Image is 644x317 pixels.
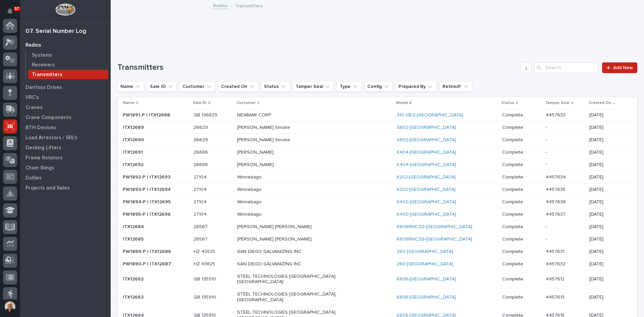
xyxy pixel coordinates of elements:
[502,111,525,118] p: Complete
[534,62,598,73] input: Search
[117,246,637,258] tr: PW1889-P | ITX12686PW1889-P | ITX12686 HZ 43825HZ 43825 SAN DIEGO GALVANIZING INC260-[GEOGRAPHIC_...
[25,115,71,121] p: Crane Components
[123,186,172,193] p: PW1893-P | ITX12694
[364,81,393,92] button: Config
[194,260,216,267] p: HZ 43825
[546,111,567,118] p: 4457633
[26,60,111,69] a: Receivers
[502,173,525,180] p: Complete
[25,185,70,191] p: Projects and Sales
[123,99,135,107] p: Name
[20,112,111,122] a: Crane Components
[194,161,209,168] p: 26686
[502,248,525,255] p: Complete
[3,300,17,314] button: users-avatar
[397,249,453,255] a: 260-[GEOGRAPHIC_DATA]
[397,112,463,118] a: 310-1/B/2-[GEOGRAPHIC_DATA]
[26,50,111,60] a: Systems
[546,198,567,205] p: 4457636
[261,81,290,92] button: Status
[589,112,627,118] p: [DATE]
[502,186,525,193] p: Complete
[237,261,355,267] p: SAN DIEGO GALVANIZING INC
[123,248,172,255] p: PW1889-P | ITX12686
[237,150,355,155] p: [PERSON_NAME]
[179,81,215,92] button: Customer
[546,223,548,230] p: -
[546,186,567,193] p: 4457635
[502,198,525,205] p: Complete
[123,293,145,300] p: ITX12663
[20,102,111,112] a: Cranes
[502,210,525,217] p: Complete
[117,109,637,121] tr: PW1891-P | ITX12688PW1891-P | ITX12688 QB 136829QB 136829 NEWMAR CORP310-1/B/2-[GEOGRAPHIC_DATA] ...
[123,123,145,130] p: ITX12689
[546,148,548,155] p: -
[3,4,17,18] button: Notifications
[546,173,567,180] p: 4457634
[589,187,627,193] p: [DATE]
[194,275,218,282] p: QB 135910
[32,72,62,78] p: Transmitters
[25,165,54,171] p: Chain Slings
[237,236,355,242] p: [PERSON_NAME] [PERSON_NAME]
[589,261,627,267] p: [DATE]
[237,174,355,180] p: Winnebago
[20,82,111,92] a: Danfoss Drives
[25,85,62,91] p: Danfoss Drives
[502,136,525,143] p: Complete
[602,62,637,73] a: Add New
[123,111,171,118] p: PW1891-P | ITX12688
[194,111,219,118] p: QB 136829
[117,208,637,221] tr: PW1895-P | ITX12696PW1895-P | ITX12696 2710427104 WinnebagoK400-[GEOGRAPHIC_DATA] CompleteComplet...
[55,3,75,16] img: Workspace Logo
[194,148,209,155] p: 26686
[589,174,627,180] p: [DATE]
[589,276,627,282] p: [DATE]
[613,65,633,70] span: Add New
[117,81,144,92] button: Name
[502,293,525,300] p: Complete
[502,148,525,155] p: Complete
[20,143,111,153] a: Decking Lifters
[237,162,355,168] p: [PERSON_NAME]
[123,235,145,242] p: ITX12685
[194,186,208,193] p: 27104
[117,171,637,183] tr: PW1892-P | ITX12693PW1892-P | ITX12693 2710427104 WinnebagoK202-[GEOGRAPHIC_DATA] CompleteComplet...
[397,174,455,180] a: K202-[GEOGRAPHIC_DATA]
[546,260,567,267] p: 4457632
[194,235,209,242] p: 26567
[117,121,637,134] tr: ITX12689ITX12689 2662926629 [PERSON_NAME] SmokeS802-[GEOGRAPHIC_DATA] CompleteComplete -- [DATE]
[123,173,172,180] p: PW1892-P | ITX12693
[117,270,637,288] tr: ITX12662ITX12662 QB 135910QB 135910 STEEL TECHNOLOGIES [GEOGRAPHIC_DATA], [GEOGRAPHIC_DATA]K806-[...
[117,233,637,246] tr: ITX12685ITX12685 2656726567 [PERSON_NAME] [PERSON_NAME]K606RNC2Q-[GEOGRAPHIC_DATA] CompleteComple...
[8,8,17,19] div: Notifications57
[123,198,172,205] p: PW1894-P | ITX12695
[337,81,362,92] button: Type
[117,183,637,196] tr: PW1893-P | ITX12694PW1893-P | ITX12694 2710427104 WinnebagoK202-[GEOGRAPHIC_DATA] CompleteComplet...
[123,161,145,168] p: ITX12692
[20,173,111,183] a: Dollies
[25,42,41,48] p: Radios
[589,99,611,107] p: Created On
[237,292,355,303] p: STEEL TECHNOLOGIES [GEOGRAPHIC_DATA], [GEOGRAPHIC_DATA]
[25,155,63,161] p: Frame Rotators
[194,223,209,230] p: 26567
[123,210,172,217] p: PW1895-P | ITX12696
[589,137,627,143] p: [DATE]
[397,295,456,300] a: K806-[GEOGRAPHIC_DATA]
[589,162,627,168] p: [DATE]
[292,81,334,92] button: Tamper Seal
[397,199,456,205] a: K400-[GEOGRAPHIC_DATA]
[545,99,570,107] p: Tamper Seal
[502,161,525,168] p: Complete
[237,112,355,118] p: NEWMAR CORP
[213,1,228,9] a: Radios
[194,136,209,143] p: 26629
[117,134,637,146] tr: ITX12690ITX12690 2662926629 [PERSON_NAME] SmokeS802-[GEOGRAPHIC_DATA] CompleteComplete -- [DATE]
[397,236,472,242] a: K606RNC2Q-[GEOGRAPHIC_DATA]
[20,183,111,193] a: Projects and Sales
[397,212,456,217] a: K400-[GEOGRAPHIC_DATA]
[20,92,111,102] a: VRC's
